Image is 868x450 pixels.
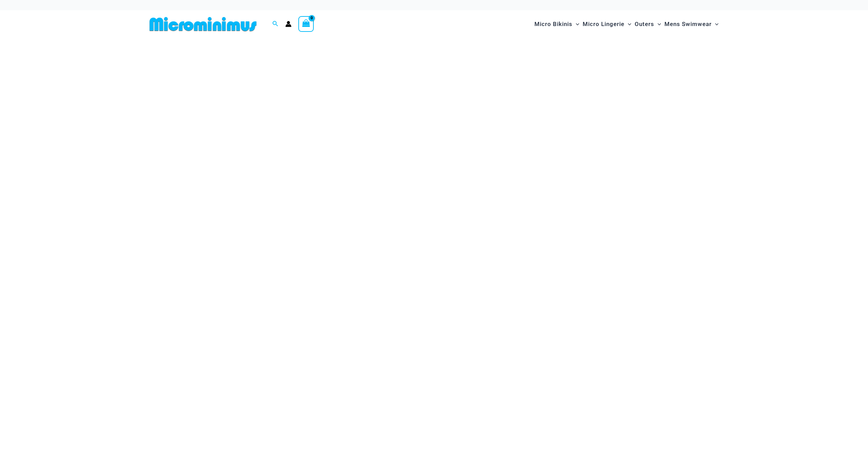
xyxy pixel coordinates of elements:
[664,15,712,33] span: Mens Swimwear
[534,15,572,33] span: Micro Bikinis
[654,15,661,33] span: Menu Toggle
[712,15,718,33] span: Menu Toggle
[633,14,663,35] a: OutersMenu ToggleMenu Toggle
[147,16,259,32] img: MM SHOP LOGO FLAT
[663,14,720,35] a: Mens SwimwearMenu ToggleMenu Toggle
[533,14,581,35] a: Micro BikinisMenu ToggleMenu Toggle
[583,15,624,33] span: Micro Lingerie
[624,15,631,33] span: Menu Toggle
[635,15,654,33] span: Outers
[285,21,292,27] a: Account icon link
[572,15,579,33] span: Menu Toggle
[298,16,314,32] a: View Shopping Cart, empty
[581,14,633,35] a: Micro LingerieMenu ToggleMenu Toggle
[272,20,278,28] a: Search icon link
[532,13,722,36] nav: Site Navigation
